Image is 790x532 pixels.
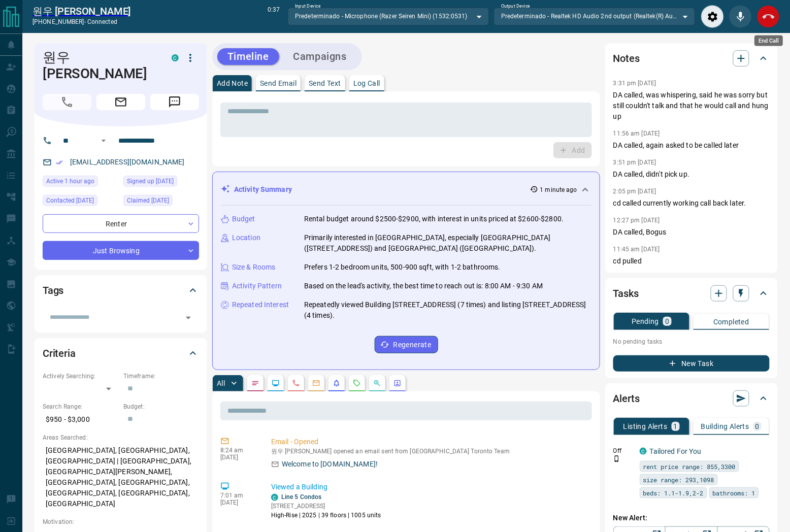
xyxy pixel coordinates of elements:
[220,492,256,499] p: 7:01 am
[43,402,118,411] p: Search Range:
[333,379,341,387] svg: Listing Alerts
[613,80,656,87] p: 3:31 pm [DATE]
[43,176,118,190] div: Tue Oct 14 2025
[304,232,591,254] p: Primarily interested in [GEOGRAPHIC_DATA], especially [GEOGRAPHIC_DATA] ([STREET_ADDRESS]) and [G...
[613,455,620,462] svg: Push Notification Only
[613,285,639,302] h2: Tasks
[757,5,780,28] div: End Call
[43,433,199,442] p: Areas Searched:
[713,488,755,498] span: bathrooms: 1
[650,447,702,455] a: Tailored For You
[234,184,292,195] p: Activity Summary
[613,386,770,411] div: Alerts
[43,214,199,233] div: Renter
[232,262,276,273] p: Size & Rooms
[643,488,704,498] span: beds: 1.1-1.9,2-2
[46,195,94,206] span: Contacted [DATE]
[623,423,668,430] p: Listing Alerts
[640,448,647,455] div: condos.ca
[271,482,588,492] p: Viewed a Building
[56,159,63,166] svg: Email Verified
[613,217,660,224] p: 12:27 pm [DATE]
[271,511,381,520] p: High-Rise | 2025 | 39 floors | 1005 units
[353,379,361,387] svg: Requests
[304,300,591,321] p: Repeatedly viewed Building [STREET_ADDRESS] (7 times) and listing [STREET_ADDRESS] (4 times).
[32,5,130,17] a: 원우 [PERSON_NAME]
[123,176,199,190] div: Sat Aug 30 2025
[613,50,640,66] h2: Notes
[281,493,321,501] a: Line 5 Condos
[251,379,259,387] svg: Notes
[221,180,591,199] div: Activity Summary1 minute ago
[43,241,199,260] div: Just Browsing
[232,214,255,224] p: Budget
[288,8,489,25] div: Predeterminado - Microphone (Razer Seiren Mini) (1532:0531)
[613,227,770,238] p: DA called, Bogus
[43,372,118,381] p: Actively Searching:
[217,48,279,65] button: Timeline
[43,442,199,512] p: [GEOGRAPHIC_DATA], [GEOGRAPHIC_DATA], [GEOGRAPHIC_DATA] | [GEOGRAPHIC_DATA], [GEOGRAPHIC_DATA][PE...
[754,36,783,46] div: End Call
[96,94,145,110] span: Email
[701,5,724,28] div: Audio Settings
[613,90,770,122] p: DA called, was whispering, said he was sorry but still couldn't talk and that he would call and h...
[283,48,357,65] button: Campaigns
[70,158,185,166] a: [EMAIL_ADDRESS][DOMAIN_NAME]
[43,411,118,428] p: $950 - $3,000
[309,80,341,87] p: Send Text
[613,169,770,180] p: DA called, didn't pick up.
[613,446,634,455] p: Off
[613,130,660,137] p: 11:56 am [DATE]
[181,311,195,325] button: Open
[613,513,770,523] p: New Alert:
[613,140,770,151] p: DA called, again asked to be called later
[304,262,501,273] p: Prefers 1-2 bedroom units, 500-900 sqft, with 1-2 bathrooms.
[232,300,289,310] p: Repeated Interest
[232,232,260,243] p: Location
[282,459,378,470] p: Welcome to [DOMAIN_NAME]!
[217,80,248,87] p: Add Note
[232,281,282,291] p: Activity Pattern
[87,18,117,25] span: connected
[613,159,656,166] p: 3:51 pm [DATE]
[272,379,280,387] svg: Lead Browsing Activity
[393,379,402,387] svg: Agent Actions
[32,17,130,26] p: [PHONE_NUMBER] -
[713,318,749,325] p: Completed
[220,454,256,461] p: [DATE]
[613,334,770,349] p: No pending tasks
[97,135,110,147] button: Open
[127,195,169,206] span: Claimed [DATE]
[312,379,320,387] svg: Emails
[43,517,199,526] p: Motivation:
[665,318,669,325] p: 0
[150,94,199,110] span: Message
[643,461,736,472] span: rent price range: 855,3300
[268,5,280,28] p: 0:37
[304,281,543,291] p: Based on the lead's activity, the best time to reach out is: 8:00 AM - 9:30 AM
[123,195,199,209] div: Sat Aug 30 2025
[674,423,678,430] p: 1
[729,5,752,28] div: Mute
[260,80,297,87] p: Send Email
[613,46,770,71] div: Notes
[613,281,770,306] div: Tasks
[271,502,381,511] p: [STREET_ADDRESS]
[613,198,770,209] p: cd called currently working call back later.
[613,246,660,253] p: 11:45 am [DATE]
[613,355,770,372] button: New Task
[271,494,278,501] div: condos.ca
[292,379,300,387] svg: Calls
[123,372,199,381] p: Timeframe:
[643,475,714,485] span: size range: 293,1098
[494,8,695,25] div: Predeterminado - Realtek HD Audio 2nd output (Realtek(R) Audio)
[43,278,199,303] div: Tags
[123,402,199,411] p: Budget:
[271,437,588,447] p: Email - Opened
[271,447,588,456] p: 원우 [PERSON_NAME] opened an email sent from [GEOGRAPHIC_DATA] Toronto Team
[375,336,438,353] button: Regenerate
[43,94,91,110] span: Call
[43,282,63,298] h2: Tags
[613,390,640,407] h2: Alerts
